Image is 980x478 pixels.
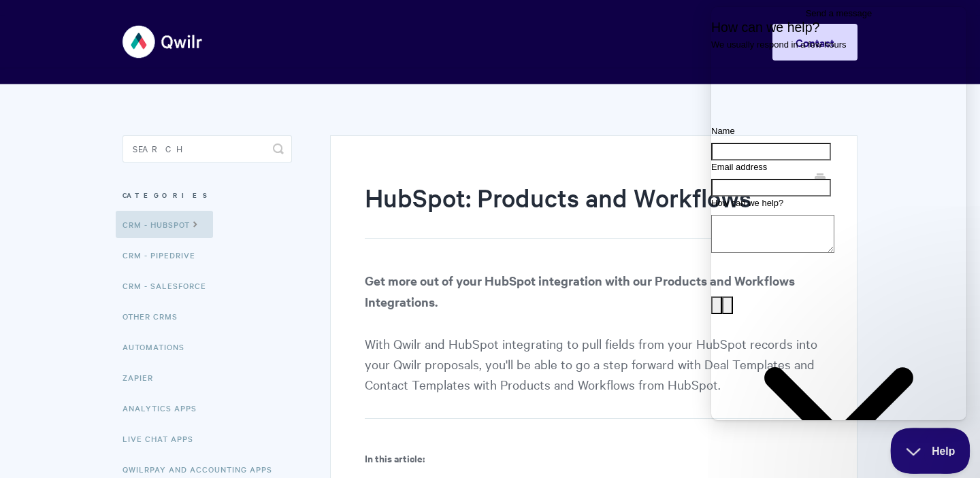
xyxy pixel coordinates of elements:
iframe: Help Scout Beacon - Close [890,428,970,474]
a: Analytics Apps [122,394,207,422]
iframe: Help Scout Beacon - Live Chat, Contact Form, and Knowledge Base [711,7,966,420]
a: CRM - Salesforce [122,272,216,299]
a: Other CRMs [122,303,188,330]
img: Qwilr Help Center [122,16,203,67]
p: With Qwilr and HubSpot integrating to pull fields from your HubSpot records into your Qwilr propo... [365,270,823,419]
input: Search [122,135,292,163]
h3: Categories [122,183,292,207]
a: CRM - Pipedrive [122,241,206,269]
a: CRM - HubSpot [116,211,213,238]
strong: Get more out of your HubSpot integration with our Products and Workflows Integrations. [365,272,795,310]
a: Automations [122,333,195,360]
b: In this article: [365,451,425,465]
h1: HubSpot: Products and Workflows [365,180,802,239]
a: Live Chat Apps [122,425,203,452]
a: Zapier [122,364,163,391]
